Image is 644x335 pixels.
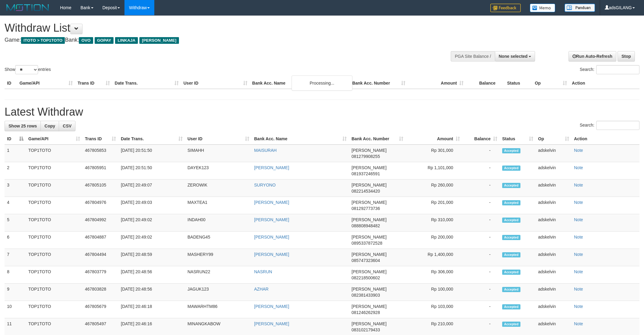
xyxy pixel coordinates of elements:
[574,235,583,239] a: Note
[352,189,380,194] span: Copy 082214534420 to clipboard
[254,217,289,222] a: [PERSON_NAME]
[536,249,572,266] td: adskelvin
[502,270,520,275] span: Accepted
[82,232,118,249] td: 467804887
[580,65,639,74] label: Search:
[500,133,536,145] th: Status: activate to sort column ascending
[565,4,595,12] img: panduan.png
[185,180,252,197] td: ZEROWIK
[75,78,112,89] th: Trans ID
[352,206,380,211] span: Copy 081292773736 to clipboard
[185,249,252,266] td: MASHERY99
[254,269,272,274] a: NASRUN
[574,321,583,326] a: Note
[406,197,462,214] td: Rp 201,000
[502,235,520,240] span: Accepted
[406,249,462,266] td: Rp 1,400,000
[574,183,583,187] a: Note
[352,293,380,298] span: Copy 082381433903 to clipboard
[254,287,268,291] a: AZHAR
[462,232,500,249] td: -
[462,197,500,214] td: -
[462,133,500,145] th: Balance: activate to sort column ascending
[118,214,185,232] td: [DATE] 20:49:02
[115,37,138,44] span: LINKAJA
[118,284,185,301] td: [DATE] 20:48:56
[26,214,82,232] td: TOP1TOTO
[574,165,583,170] a: Note
[118,145,185,162] td: [DATE] 20:51:50
[536,133,572,145] th: Op: activate to sort column ascending
[112,78,181,89] th: Date Trans.
[352,269,387,274] span: [PERSON_NAME]
[26,180,82,197] td: TOP1TOTO
[532,78,569,89] th: Op
[406,284,462,301] td: Rp 100,000
[82,214,118,232] td: 467804992
[59,121,75,131] a: CSV
[5,121,41,131] a: Show 25 rows
[406,162,462,180] td: Rp 1,101,000
[462,249,500,266] td: -
[118,180,185,197] td: [DATE] 20:49:07
[5,232,26,249] td: 6
[26,249,82,266] td: TOP1TOTO
[254,235,289,239] a: [PERSON_NAME]
[254,200,289,205] a: [PERSON_NAME]
[185,145,252,162] td: SIMAHH
[462,301,500,318] td: -
[15,65,38,74] select: Showentries
[26,266,82,284] td: TOP1TOTO
[536,232,572,249] td: adskelvin
[352,183,387,187] span: [PERSON_NAME]
[44,124,55,128] span: Copy
[352,252,387,257] span: [PERSON_NAME]
[572,133,639,145] th: Action
[40,121,59,131] a: Copy
[82,301,118,318] td: 467805679
[499,54,528,59] span: None selected
[536,197,572,214] td: adskelvin
[502,218,520,223] span: Accepted
[26,232,82,249] td: TOP1TOTO
[574,217,583,222] a: Note
[451,51,495,61] div: PGA Site Balance /
[118,197,185,214] td: [DATE] 20:49:03
[82,284,118,301] td: 467803828
[254,165,289,170] a: [PERSON_NAME]
[574,252,583,257] a: Note
[185,266,252,284] td: NASRUN22
[406,301,462,318] td: Rp 103,000
[618,51,635,61] a: Stop
[82,197,118,214] td: 467804976
[505,78,532,89] th: Status
[5,37,423,43] h4: Game: Bank:
[185,214,252,232] td: INDAH00
[5,106,639,118] h1: Latest Withdraw
[406,133,462,145] th: Amount: activate to sort column ascending
[536,145,572,162] td: adskelvin
[118,133,185,145] th: Date Trans.: activate to sort column ascending
[21,37,65,44] span: ITOTO > TOP1TOTO
[5,266,26,284] td: 8
[502,252,520,257] span: Accepted
[352,327,380,332] span: Copy 083102179433 to clipboard
[254,321,289,326] a: [PERSON_NAME]
[574,200,583,205] a: Note
[352,321,387,326] span: [PERSON_NAME]
[9,124,37,128] span: Show 25 rows
[408,78,466,89] th: Amount
[118,249,185,266] td: [DATE] 20:48:59
[352,154,380,159] span: Copy 081279908255 to clipboard
[596,65,639,74] input: Search:
[26,145,82,162] td: TOP1TOTO
[406,232,462,249] td: Rp 200,000
[466,78,505,89] th: Balance
[406,266,462,284] td: Rp 306,000
[574,304,583,309] a: Note
[502,200,520,205] span: Accepted
[82,145,118,162] td: 467805853
[118,301,185,318] td: [DATE] 20:46:18
[462,145,500,162] td: -
[352,148,387,153] span: [PERSON_NAME]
